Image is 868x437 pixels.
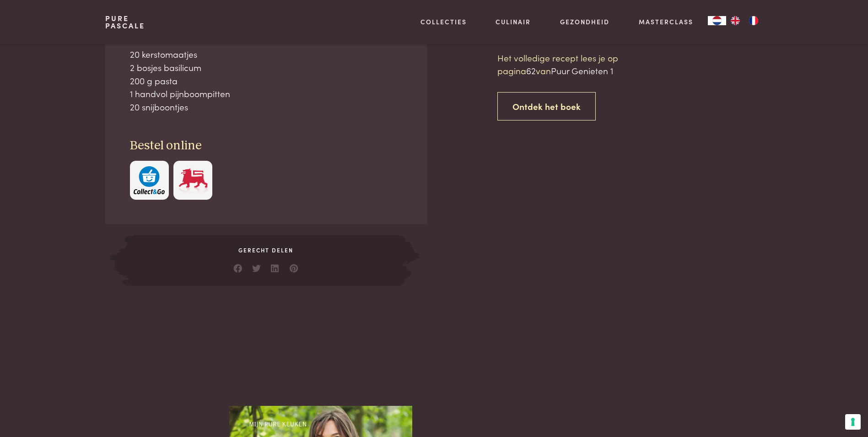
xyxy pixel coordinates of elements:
[497,92,596,121] a: Ontdek het boek
[845,414,861,430] button: Uw voorkeuren voor toestemming voor trackingtechnologieën
[130,61,403,74] div: 2 bosjes basilicum
[708,16,726,25] div: Language
[744,16,763,25] a: FR
[105,15,145,29] a: PurePascale
[551,64,613,76] span: Puur Genieten 1
[496,17,531,27] a: Culinair
[130,87,403,100] div: 1 handvol pijnboompitten
[134,166,165,194] img: c308188babc36a3a401bcb5cb7e020f4d5ab42f7cacd8327e500463a43eeb86c.svg
[178,166,209,194] img: Delhaize
[708,16,763,25] aside: Language selected: Nederlands
[130,138,403,154] h3: Bestel online
[708,16,726,25] a: NL
[639,17,693,27] a: Masterclass
[726,16,763,25] ul: Language list
[130,74,403,87] div: 200 g pasta
[497,51,653,77] p: Het volledige recept lees je op pagina van
[526,64,536,76] span: 62
[726,16,744,25] a: EN
[560,17,609,27] a: Gezondheid
[130,100,403,114] div: 20 snijboontjes
[134,246,398,254] span: Gerecht delen
[130,48,403,61] div: 20 kerstomaatjes
[421,17,467,27] a: Collecties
